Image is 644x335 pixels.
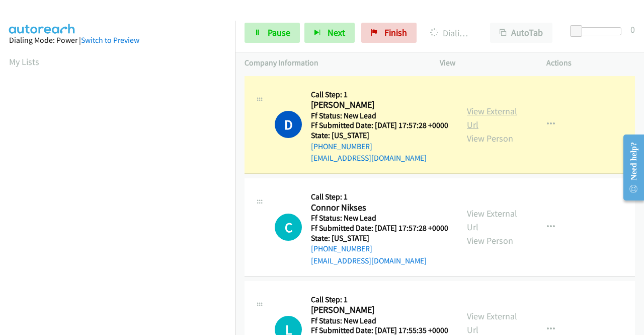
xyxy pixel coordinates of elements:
[311,233,448,243] h5: State: [US_STATE]
[575,27,621,35] div: Delay between calls (in seconds)
[245,57,422,69] p: Company Information
[311,111,448,121] h5: Ff Status: New Lead
[311,99,445,111] h2: [PERSON_NAME]
[467,235,513,246] a: View Person
[311,90,448,100] h5: Call Step: 1
[440,57,528,69] p: View
[9,56,39,68] a: My Lists
[384,27,407,38] span: Finish
[311,153,427,163] a: [EMAIL_ADDRESS][DOMAIN_NAME]
[311,120,448,130] h5: Ff Submitted Date: [DATE] 17:57:28 +0000
[311,316,448,326] h5: Ff Status: New Lead
[467,105,517,130] a: View External Url
[311,202,445,214] h2: Connor Nikses
[245,23,300,43] a: Pause
[311,213,448,223] h5: Ff Status: New Lead
[9,34,226,46] div: Dialing Mode: Power |
[467,208,517,233] a: View External Url
[275,111,302,138] h1: D
[311,295,448,305] h5: Call Step: 1
[430,26,472,40] p: Dialing [PERSON_NAME]
[490,23,552,43] button: AutoTab
[304,23,355,43] button: Next
[615,127,644,208] iframe: Resource Center
[630,23,635,36] div: 0
[275,214,302,241] h1: C
[81,35,139,45] a: Switch to Preview
[311,244,372,253] a: [PHONE_NUMBER]
[546,57,635,69] p: Actions
[275,214,302,241] div: The call is yet to be attempted
[268,27,290,38] span: Pause
[311,130,448,141] h5: State: [US_STATE]
[311,304,445,316] h2: [PERSON_NAME]
[311,256,427,265] a: [EMAIL_ADDRESS][DOMAIN_NAME]
[311,192,448,202] h5: Call Step: 1
[311,223,448,233] h5: Ff Submitted Date: [DATE] 17:57:28 +0000
[311,142,372,151] a: [PHONE_NUMBER]
[328,27,345,38] span: Next
[467,132,513,144] a: View Person
[361,23,417,43] a: Finish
